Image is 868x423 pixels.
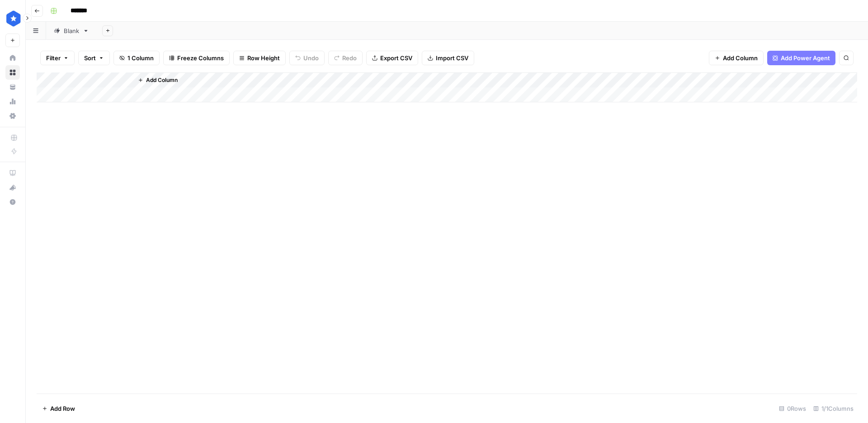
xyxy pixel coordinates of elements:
[46,22,97,40] a: Blank
[5,195,20,209] button: Help + Support
[775,401,810,416] div: 0 Rows
[46,53,61,62] span: Filter
[233,51,286,65] button: Row Height
[64,26,79,35] div: Blank
[113,51,160,65] button: 1 Column
[436,53,468,62] span: Import CSV
[247,53,280,62] span: Row Height
[37,401,80,416] button: Add Row
[177,53,224,62] span: Freeze Columns
[78,51,110,65] button: Sort
[5,180,20,195] button: What's new?
[84,53,96,62] span: Sort
[422,51,474,65] button: Import CSV
[134,74,181,86] button: Add Column
[40,51,75,65] button: Filter
[5,51,20,65] a: Home
[303,53,319,62] span: Undo
[767,51,835,65] button: Add Power Agent
[5,109,20,123] a: Settings
[289,51,325,65] button: Undo
[146,76,178,84] span: Add Column
[5,10,22,27] img: ConsumerAffairs Logo
[328,51,363,65] button: Redo
[366,51,418,65] button: Export CSV
[342,53,357,62] span: Redo
[163,51,230,65] button: Freeze Columns
[127,53,154,62] span: 1 Column
[723,53,758,62] span: Add Column
[5,166,20,180] a: AirOps Academy
[810,401,857,416] div: 1/1 Columns
[5,80,20,94] a: Your Data
[5,94,20,109] a: Usage
[709,51,764,65] button: Add Column
[380,53,412,62] span: Export CSV
[5,7,20,30] button: Workspace: ConsumerAffairs
[5,65,20,80] a: Browse
[50,404,75,413] span: Add Row
[781,53,830,62] span: Add Power Agent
